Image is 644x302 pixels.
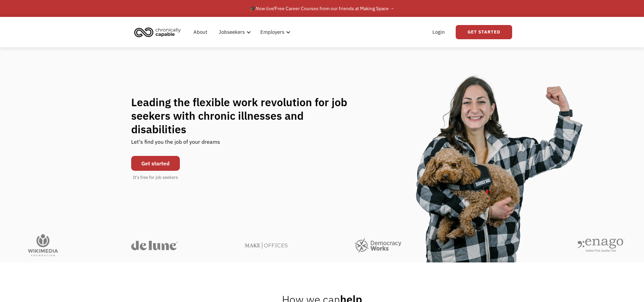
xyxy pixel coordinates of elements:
[260,28,284,36] div: Employers
[215,21,253,43] div: Jobseekers
[456,25,512,39] a: Get Started
[131,95,360,136] h1: Leading the flexible work revolution for job seekers with chronic illnesses and disabilities
[428,21,449,43] a: Login
[133,174,178,181] div: It's free for job seekers
[256,21,292,43] div: Employers
[189,21,211,43] a: About
[131,136,220,153] div: Let's find you the job of your dreams
[131,156,180,171] a: Get started
[219,28,245,36] div: Jobseekers
[250,4,395,13] div: 🎓 Free Career Courses from our friends at Making Space →
[132,25,186,40] a: home
[256,5,275,11] em: Now live!
[132,25,183,40] img: Chronically Capable logo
